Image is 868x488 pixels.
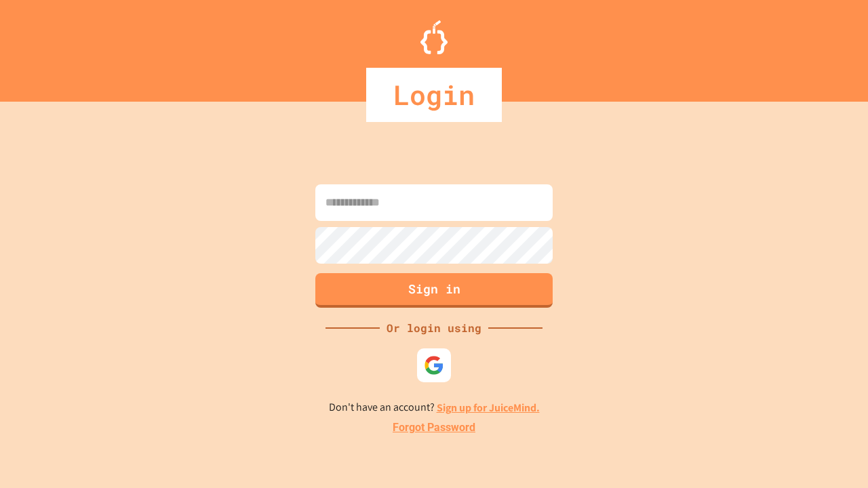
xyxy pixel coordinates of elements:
[366,68,502,122] div: Login
[393,420,475,436] a: Forgot Password
[424,355,444,375] img: google-icon.svg
[420,20,448,54] img: Logo.svg
[437,401,540,415] a: Sign up for JuiceMind.
[380,320,488,336] div: Or login using
[315,273,553,308] button: Sign in
[329,399,540,416] p: Don't have an account?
